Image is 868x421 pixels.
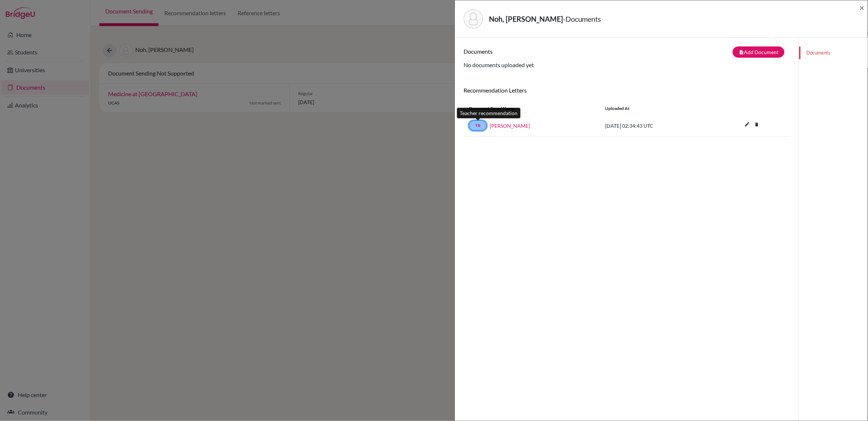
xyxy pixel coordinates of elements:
[469,120,487,131] a: TR
[600,105,708,112] div: Uploaded at
[563,15,601,23] span: - Documents
[464,46,790,69] div: No documents uploaded yet
[464,87,790,94] h6: Recommendation Letters
[751,119,762,130] i: delete
[860,2,865,13] span: ×
[733,46,785,58] button: note_addAdd Document
[464,48,627,55] h6: Documents
[860,3,865,12] button: Close
[799,46,868,59] a: Documents
[751,120,762,130] a: delete
[457,108,521,118] div: Teacher recommendation
[464,105,600,112] div: Document Type / Name
[605,123,653,129] span: [DATE] 02:34:43 UTC
[741,118,753,130] i: edit
[490,122,530,130] a: [PERSON_NAME]
[489,15,563,23] strong: Noh, [PERSON_NAME]
[741,119,753,130] button: edit
[739,50,744,55] i: note_add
